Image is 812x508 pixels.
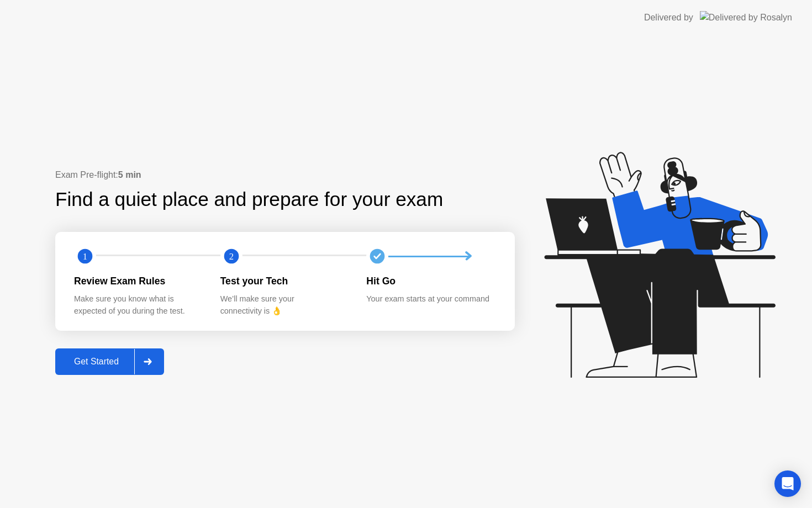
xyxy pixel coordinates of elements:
[83,251,87,262] text: 1
[74,293,203,317] div: Make sure you know what is expected of you during the test.
[55,168,515,182] div: Exam Pre-flight:
[74,274,203,288] div: Review Exam Rules
[229,251,234,262] text: 2
[118,170,141,179] b: 5 min
[220,274,349,288] div: Test your Tech
[366,293,495,305] div: Your exam starts at your command
[59,357,134,367] div: Get Started
[366,274,495,288] div: Hit Go
[644,11,693,24] div: Delivered by
[55,348,164,375] button: Get Started
[220,293,349,317] div: We’ll make sure your connectivity is 👌
[55,185,445,214] div: Find a quiet place and prepare for your exam
[700,11,792,24] img: Delivered by Rosalyn
[774,470,801,497] div: Open Intercom Messenger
